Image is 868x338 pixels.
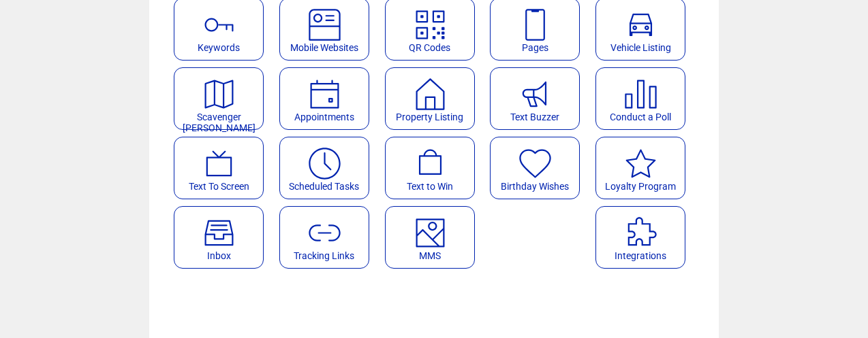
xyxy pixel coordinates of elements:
[412,146,448,182] img: text-to-win.svg
[174,206,273,269] a: Inbox
[201,76,237,112] img: scavenger.svg
[385,137,484,199] a: Text to Win
[407,181,453,192] span: Text to Win
[490,137,589,199] a: Birthday Wishes
[279,137,378,199] a: Scheduled Tasks
[294,250,354,261] span: Tracking Links
[198,42,240,53] span: Keywords
[201,146,237,182] img: text-to-screen.svg
[517,76,553,112] img: text-buzzer.svg
[623,146,659,182] img: loyalty-program.svg
[510,112,559,122] span: Text Buzzer
[419,250,441,261] span: MMS
[595,67,694,130] a: Conduct a Poll
[201,7,237,43] img: keywords.svg
[174,137,273,199] a: Text To Screen
[412,7,448,43] img: qr.svg
[595,206,694,269] a: Integrations
[412,215,448,251] img: mms.svg
[623,76,659,112] img: poll.svg
[396,112,463,122] span: Property Listing
[490,67,589,130] a: Text Buzzer
[307,76,343,112] img: appointments.svg
[595,137,694,199] a: Loyalty Program
[605,181,676,192] span: Loyalty Program
[207,250,231,261] span: Inbox
[522,42,548,53] span: Pages
[610,42,671,53] span: Vehicle Listing
[409,42,450,53] span: QR Codes
[290,42,358,53] span: Mobile Websites
[385,206,484,269] a: MMS
[279,206,378,269] a: Tracking Links
[201,215,237,251] img: Inbox.svg
[385,67,484,130] a: Property Listing
[307,146,343,182] img: scheduled-tasks.svg
[623,215,659,251] img: integrations.svg
[183,112,255,133] span: Scavenger [PERSON_NAME]
[189,181,249,192] span: Text To Screen
[279,67,378,130] a: Appointments
[610,112,671,122] span: Conduct a Poll
[307,215,343,251] img: links.svg
[412,76,448,112] img: property-listing.svg
[517,146,553,182] img: birthday-wishes.svg
[294,112,354,122] span: Appointments
[289,181,359,192] span: Scheduled Tasks
[623,7,659,43] img: vehicle-listing.svg
[307,7,343,43] img: mobile-websites.svg
[615,250,666,261] span: Integrations
[517,7,553,43] img: landing-pages.svg
[174,67,273,130] a: Scavenger [PERSON_NAME]
[501,181,569,192] span: Birthday Wishes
